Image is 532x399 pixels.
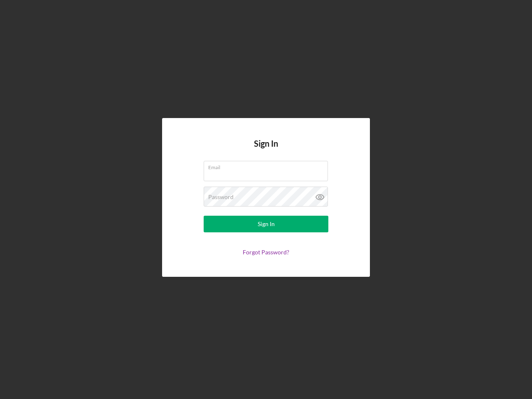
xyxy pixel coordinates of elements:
label: Password [208,194,234,200]
div: Sign In [258,216,275,232]
label: Email [208,161,328,170]
a: Forgot Password? [243,249,289,256]
button: Sign In [204,216,328,232]
h4: Sign In [254,139,278,161]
